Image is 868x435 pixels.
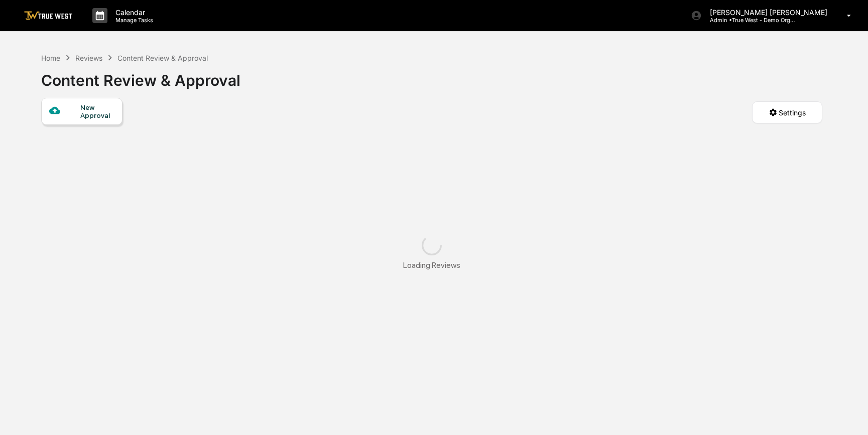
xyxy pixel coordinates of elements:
[24,11,72,21] img: logo
[403,260,460,270] div: Loading Reviews
[80,103,114,119] div: New Approval
[41,63,240,89] div: Content Review & Approval
[702,17,795,24] p: Admin • True West - Demo Organization
[107,8,158,17] p: Calendar
[117,54,208,62] div: Content Review & Approval
[107,17,158,24] p: Manage Tasks
[752,101,822,123] button: Settings
[75,54,102,62] div: Reviews
[702,8,832,17] p: [PERSON_NAME] [PERSON_NAME]
[41,54,60,62] div: Home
